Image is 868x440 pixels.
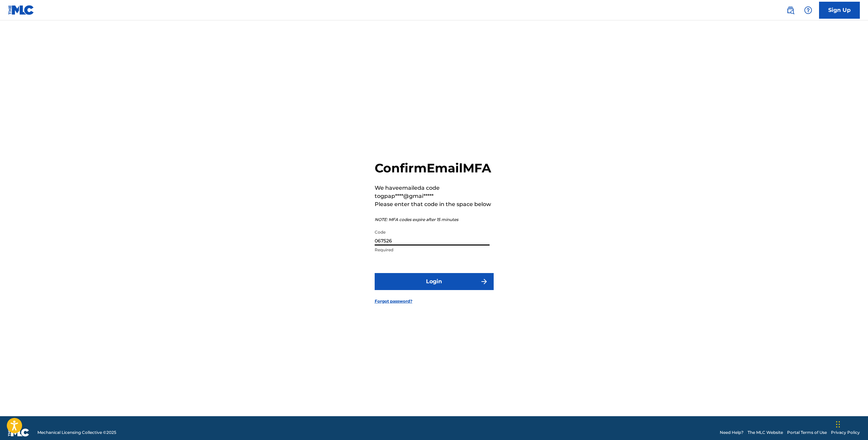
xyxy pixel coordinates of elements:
span: Mechanical Licensing Collective © 2025 [37,429,116,436]
iframe: Chat Widget [834,407,868,440]
img: help [804,6,812,14]
img: search [786,6,795,14]
div: Help [801,3,815,17]
div: Drag [836,414,840,435]
a: The MLC Website [748,429,783,436]
p: Required [375,247,490,253]
a: Need Help? [720,429,744,436]
img: logo [8,428,29,437]
a: Forgot password? [375,298,412,304]
button: Login [375,273,494,290]
p: Please enter that code in the space below [375,200,494,208]
a: Portal Terms of Use [787,429,827,436]
img: MLC Logo [8,5,34,15]
p: NOTE: MFA codes expire after 15 minutes [375,217,494,223]
h2: Confirm Email MFA [375,160,494,176]
img: f7272a7cc735f4ea7f67.svg [480,277,488,286]
a: Public Search [784,3,797,17]
a: Privacy Policy [831,429,860,436]
a: Sign Up [819,2,860,19]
